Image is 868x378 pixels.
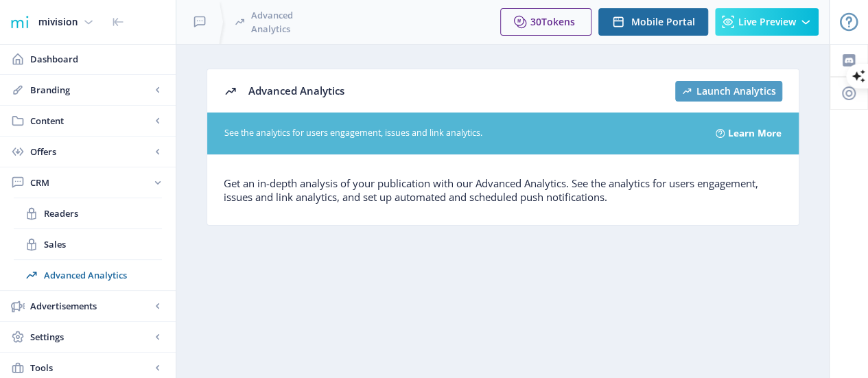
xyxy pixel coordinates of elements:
[251,8,322,36] span: Advanced Analytics
[30,299,151,313] span: Advertisements
[8,11,30,33] img: 1f20cf2a-1a19-485c-ac21-848c7d04f45b.png
[14,198,162,228] a: Readers
[14,260,162,290] a: Advanced Analytics
[44,268,162,282] span: Advanced Analytics
[30,83,151,97] span: Branding
[248,84,344,97] span: Advanced Analytics
[38,7,78,37] div: mivision
[44,206,162,220] span: Readers
[675,81,782,102] button: Launch Analytics
[728,123,782,144] a: Learn More
[715,8,819,36] button: Live Preview
[30,176,151,189] span: CRM
[30,145,151,158] span: Offers
[30,361,151,375] span: Tools
[30,52,165,66] span: Dashboard
[224,127,700,140] span: See the analytics for users engagement, issues and link analytics.
[738,16,796,27] span: Live Preview
[541,15,575,28] span: Tokens
[500,8,591,36] button: 30Tokens
[631,16,695,27] span: Mobile Portal
[30,330,151,344] span: Settings
[44,237,162,251] span: Sales
[598,8,708,36] button: Mobile Portal
[696,86,776,97] span: Launch Analytics
[30,114,151,128] span: Content
[224,176,782,204] p: Get an in-depth analysis of your publication with our Advanced Analytics. See the analytics for u...
[14,229,162,259] a: Sales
